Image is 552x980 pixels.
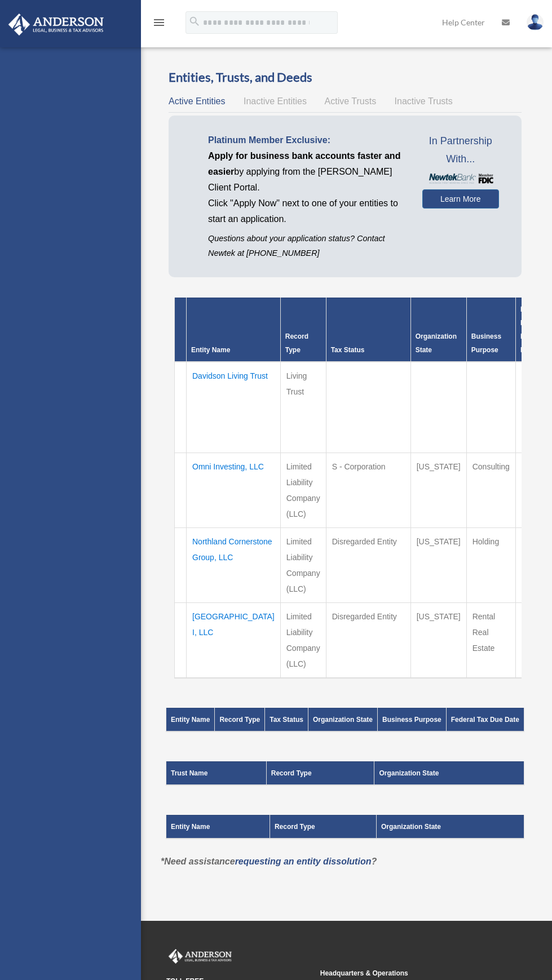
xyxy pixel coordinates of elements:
th: Business Purpose [466,298,515,362]
th: Entity Name [187,298,281,362]
th: Organization State [377,815,524,839]
td: Consulting [466,453,515,527]
p: Platinum Member Exclusive: [208,132,405,148]
th: Record Type [270,815,376,839]
th: Tax Status [265,708,308,731]
p: Questions about your application status? Contact Newtek at [PHONE_NUMBER] [208,232,405,260]
a: menu [152,20,166,29]
a: Learn More [422,189,499,209]
th: Organization State [374,761,524,785]
i: search [188,15,201,28]
th: Business Purpose [378,708,447,731]
th: Organization State [308,708,378,731]
small: Headquarters & Operations [320,968,466,979]
td: Living Trust [280,362,326,453]
th: Federal Tax Due Date [446,708,524,731]
span: Active Entities [169,96,225,106]
th: Record Type [215,708,265,731]
td: Rental Real Estate [466,602,515,678]
td: Holding [466,527,515,602]
td: [DATE] [515,527,552,602]
td: Disregarded Entity [326,527,410,602]
th: Tax Status [326,298,410,362]
p: Click "Apply Now" next to one of your entities to start an application. [208,196,405,227]
i: menu [152,16,166,29]
td: [US_STATE] [410,602,466,678]
img: Anderson Advisors Platinum Portal [5,14,107,36]
span: In Partnership With... [422,132,499,168]
th: Federal Return Due Date [515,298,552,362]
td: Limited Liability Company (LLC) [280,453,326,527]
td: Northland Cornerstone Group, LLC [187,527,281,602]
img: Anderson Advisors Platinum Portal [166,949,234,964]
td: Limited Liability Company (LLC) [280,527,326,602]
th: Record Type [266,761,374,785]
img: NewtekBankLogoSM.png [428,174,493,183]
td: Davidson Living Trust [187,362,281,453]
td: [GEOGRAPHIC_DATA] I, LLC [187,602,281,678]
span: Inactive Trusts [395,96,453,106]
span: Active Trusts [325,96,377,106]
p: by applying from the [PERSON_NAME] Client Portal. [208,148,405,196]
td: [US_STATE] [410,453,466,527]
td: [US_STATE] [410,527,466,602]
td: S - Corporation [326,453,410,527]
th: Organization State [410,298,466,362]
th: Entity Name [166,815,270,839]
th: Record Type [280,298,326,362]
td: Omni Investing, LLC [187,453,281,527]
a: requesting an entity dissolution [235,857,372,866]
em: *Need assistance ? [161,857,377,866]
th: Entity Name [166,708,215,731]
span: Inactive Entities [244,96,307,106]
td: Disregarded Entity [326,602,410,678]
img: User Pic [527,14,544,30]
h3: Entities, Trusts, and Deeds [169,69,522,86]
span: Apply for business bank accounts faster and easier [208,151,400,176]
td: Limited Liability Company (LLC) [280,602,326,678]
td: [DATE] [515,453,552,527]
th: Trust Name [166,761,267,785]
